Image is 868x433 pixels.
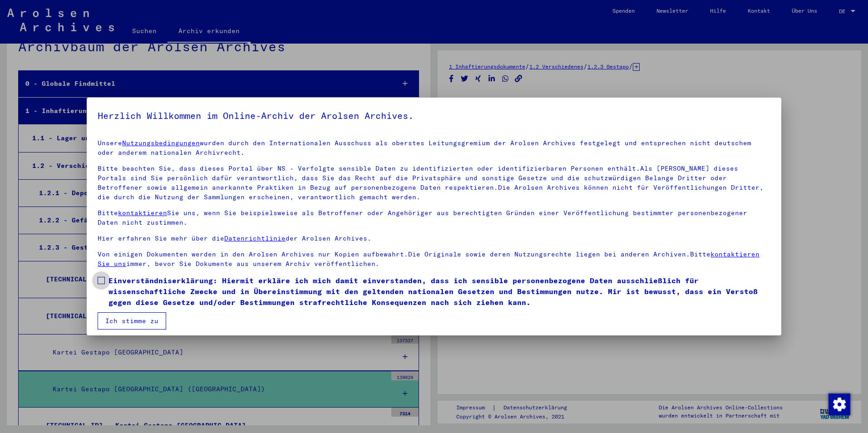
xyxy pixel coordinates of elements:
p: Von einigen Dokumenten werden in den Arolsen Archives nur Kopien aufbewahrt.Die Originale sowie d... [98,250,770,269]
span: Einverständniserklärung: Hiermit erkläre ich mich damit einverstanden, dass ich sensible personen... [108,275,770,308]
div: Zustimmung ändern [828,393,850,415]
a: kontaktieren [118,209,167,217]
button: Ich stimme zu [98,312,166,330]
p: Bitte Sie uns, wenn Sie beispielsweise als Betroffener oder Angehöriger aus berechtigten Gründen ... [98,208,770,227]
p: Hier erfahren Sie mehr über die der Arolsen Archives. [98,234,770,243]
a: Datenrichtlinie [224,234,286,242]
p: Bitte beachten Sie, dass dieses Portal über NS - Verfolgte sensible Daten zu identifizierten oder... [98,164,770,202]
p: Unsere wurden durch den Internationalen Ausschuss als oberstes Leitungsgremium der Arolsen Archiv... [98,138,770,157]
a: kontaktieren Sie uns [98,250,759,268]
img: Zustimmung ändern [829,394,850,415]
h5: Herzlich Willkommen im Online-Archiv der Arolsen Archives. [98,108,770,123]
a: Nutzungsbedingungen [122,139,200,147]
